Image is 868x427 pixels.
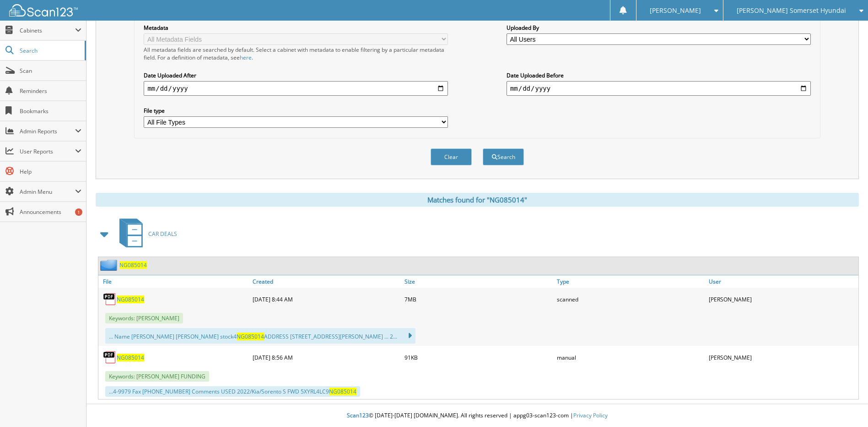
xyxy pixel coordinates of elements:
input: end [507,81,811,96]
span: Admin Menu [20,188,75,196]
span: [PERSON_NAME] Somerset Hyundai [737,8,846,13]
span: Cabinets [20,27,75,34]
div: [DATE] 8:44 AM [250,290,402,308]
label: Date Uploaded Before [507,71,811,79]
a: NG085014 [117,296,144,303]
a: CAR DEALS [114,216,177,252]
a: User [706,275,858,288]
div: © [DATE]-[DATE] [DOMAIN_NAME]. All rights reserved | appg03-scan123-com | [86,405,868,427]
div: Matches found for "NG085014" [96,193,859,207]
div: [DATE] 8:56 AM [250,348,402,367]
span: Bookmarks [20,107,81,115]
div: ...4-9979 Fax [PHONE_NUMBER] Comments USED 2022/Kia/Sorento S FWD 5XYRL4LC9 [105,386,360,397]
span: Search [20,47,80,55]
label: File type [144,107,448,115]
a: Type [555,275,706,288]
span: Admin Reports [20,127,75,135]
span: Keywords: [PERSON_NAME] FUNDING [105,371,209,382]
img: PDF.png [103,350,117,364]
label: Uploaded By [507,24,811,32]
input: start [144,81,448,96]
div: manual [555,348,706,367]
label: Date Uploaded After [144,71,448,79]
img: folder2.png [100,259,119,271]
a: Privacy Policy [573,411,608,419]
div: 91KB [402,348,554,367]
a: File [98,275,250,288]
span: [PERSON_NAME] [650,8,701,13]
a: Size [402,275,554,288]
span: NG085014 [329,388,356,395]
span: Help [20,168,81,175]
div: [PERSON_NAME] [706,290,858,308]
a: NG085014 [117,354,144,361]
div: All metadata fields are searched by default. Select a cabinet with metadata to enable filtering b... [144,46,448,61]
div: 7MB [402,290,554,308]
div: 1 [75,208,82,216]
div: scanned [555,290,706,308]
label: Metadata [144,24,448,32]
button: Search [483,148,524,165]
span: User Reports [20,148,75,155]
span: CAR DEALS [148,230,177,238]
span: NG085014 [237,333,264,340]
button: Clear [431,148,472,165]
span: Announcements [20,208,81,216]
span: Scan [20,67,81,75]
img: scan123-logo-white.svg [9,4,78,16]
div: [PERSON_NAME] [706,348,858,367]
a: here [240,54,252,61]
span: Reminders [20,87,81,95]
div: ... Name [PERSON_NAME] [PERSON_NAME] stock4 ADDRESS [STREET_ADDRESS][PERSON_NAME] ... 2... [105,328,415,344]
span: Keywords: [PERSON_NAME] [105,313,183,323]
a: NG085014 [119,261,147,269]
a: Created [250,275,402,288]
img: PDF.png [103,292,117,306]
span: Scan123 [347,411,369,419]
